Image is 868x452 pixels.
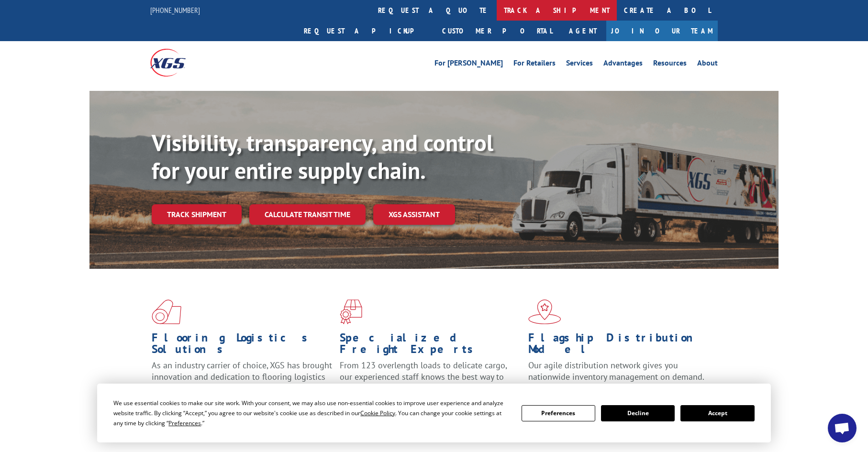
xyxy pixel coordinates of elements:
[152,332,333,360] h1: Flooring Logistics Solutions
[150,5,200,15] a: [PHONE_NUMBER]
[513,59,556,70] a: For Retailers
[559,21,606,41] a: Agent
[528,332,709,360] h1: Flagship Distribution Model
[152,204,242,224] a: Track shipment
[340,360,521,402] p: From 123 overlength loads to delicate cargo, our experienced staff knows the best way to move you...
[434,59,503,70] a: For [PERSON_NAME]
[340,299,362,324] img: xgs-icon-focused-on-flooring-red
[828,414,857,442] div: Open chat
[601,405,675,421] button: Decline
[435,21,559,41] a: Customer Portal
[373,204,455,225] a: XGS ASSISTANT
[152,128,493,185] b: Visibility, transparency, and control for your entire supply chain.
[152,360,332,394] span: As an industry carrier of choice, XGS has brought innovation and dedication to flooring logistics...
[249,204,366,225] a: Calculate transit time
[522,405,595,421] button: Preferences
[603,59,643,70] a: Advantages
[606,21,718,41] a: Join Our Team
[566,59,593,70] a: Services
[113,398,510,428] div: We use essential cookies to make our site work. With your consent, we may also use non-essential ...
[360,409,395,417] span: Cookie Policy
[697,59,718,70] a: About
[528,299,561,324] img: xgs-icon-flagship-distribution-model-red
[152,299,181,324] img: xgs-icon-total-supply-chain-intelligence-red
[680,405,754,421] button: Accept
[97,384,771,442] div: Cookie Consent Prompt
[168,419,201,427] span: Preferences
[528,360,704,382] span: Our agile distribution network gives you nationwide inventory management on demand.
[340,332,521,360] h1: Specialized Freight Experts
[297,21,435,41] a: Request a pickup
[653,59,687,70] a: Resources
